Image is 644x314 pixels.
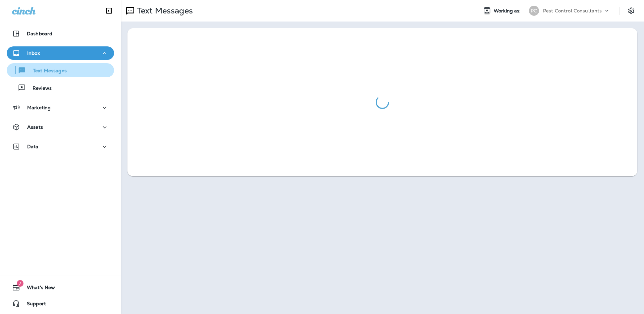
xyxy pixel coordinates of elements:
[529,6,539,16] div: PC
[494,8,522,14] span: Working as:
[7,27,114,40] button: Dashboard
[26,85,52,92] p: Reviews
[7,63,114,77] button: Text Messages
[20,301,46,309] span: Support
[7,46,114,60] button: Inbox
[27,144,39,149] p: Data
[7,297,114,310] button: Support
[7,81,114,95] button: Reviews
[7,140,114,153] button: Data
[134,6,193,16] p: Text Messages
[20,285,55,293] span: What's New
[625,5,637,17] button: Settings
[17,280,23,287] span: 7
[27,31,52,36] p: Dashboard
[27,124,43,130] p: Assets
[7,101,114,114] button: Marketing
[27,50,40,56] p: Inbox
[543,8,602,13] p: Pest Control Consultants
[7,281,114,294] button: 7What's New
[27,105,51,110] p: Marketing
[26,68,67,74] p: Text Messages
[100,4,118,17] button: Collapse Sidebar
[7,120,114,134] button: Assets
